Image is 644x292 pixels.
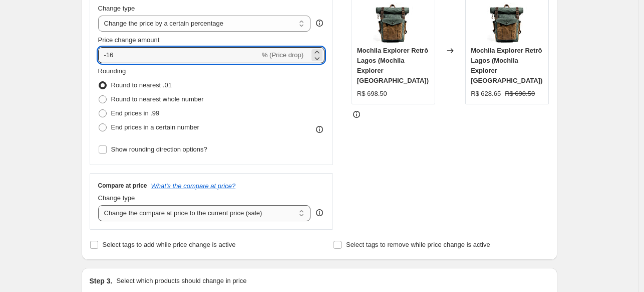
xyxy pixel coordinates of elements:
[357,47,429,84] span: Mochila Explorer Retrô Lagos (Mochila Explorer [GEOGRAPHIC_DATA])
[111,95,204,103] span: Round to nearest whole number
[111,123,199,131] span: End prices in a certain number
[314,208,325,218] div: help
[98,194,135,202] span: Change type
[90,276,113,286] h2: Step 3.
[98,5,135,12] span: Change type
[357,89,387,99] div: R$ 698.50
[471,89,501,99] div: R$ 628.65
[487,3,527,43] img: mochila-explorer-retro-lagos-almaselvagem-1_de0a2a8a-a126-4c05-82f2-8fd4db6b1cca_80x.jpg
[262,51,303,59] span: % (Price drop)
[98,36,160,44] span: Price change amount
[98,47,260,63] input: -15
[346,241,490,248] span: Select tags to remove while price change is active
[471,47,542,84] span: Mochila Explorer Retrô Lagos (Mochila Explorer [GEOGRAPHIC_DATA])
[111,145,207,153] span: Show rounding direction options?
[111,81,172,89] span: Round to nearest .01
[505,89,535,99] strike: R$ 698.50
[103,241,236,248] span: Select tags to add while price change is active
[111,109,160,117] span: End prices in .99
[98,182,147,190] h3: Compare at price
[373,3,413,43] img: mochila-explorer-retro-lagos-almaselvagem-1_de0a2a8a-a126-4c05-82f2-8fd4db6b1cca_80x.jpg
[151,182,236,190] button: What's the compare at price?
[314,18,325,28] div: help
[98,67,126,75] span: Rounding
[116,276,246,286] p: Select which products should change in price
